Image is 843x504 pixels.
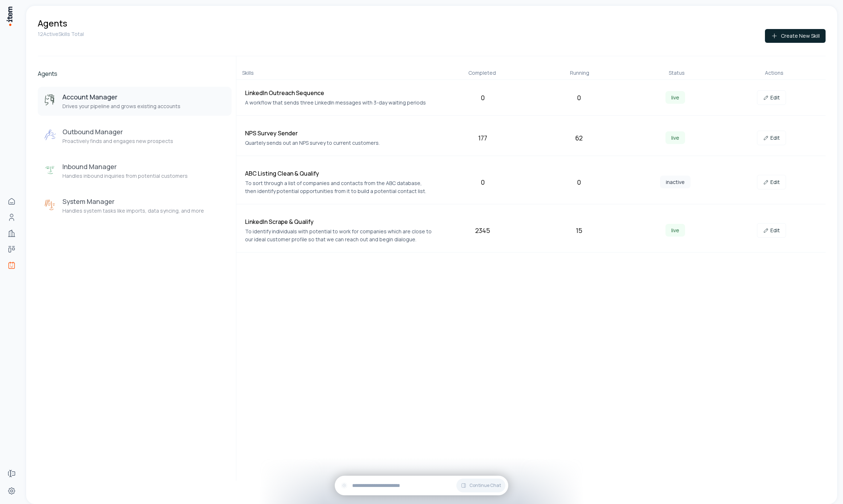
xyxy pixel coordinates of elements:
h4: ABC Listing Clean & Qualify [245,169,432,178]
p: Handles inbound inquiries from potential customers [62,172,188,180]
h3: Outbound Manager [62,127,173,136]
span: inactive [660,176,691,188]
a: People [4,210,19,225]
p: A workflow that sends three LinkedIn messages with 3-day waiting periods [245,99,432,107]
h3: Inbound Manager [62,162,188,171]
div: 62 [534,133,624,143]
a: Edit [757,131,786,145]
div: 15 [534,225,624,235]
span: Continue Chat [469,483,501,488]
div: Status [631,69,722,77]
h3: Account Manager [62,93,180,101]
div: Continue Chat [335,476,508,495]
a: Home [4,194,19,209]
p: Handles system tasks like imports, data syncing, and more [62,207,204,214]
div: 0 [534,177,624,187]
img: Inbound Manager [44,164,57,177]
div: 0 [437,177,528,187]
p: Drives your pipeline and grows existing accounts [62,103,180,110]
a: Companies [4,226,19,241]
span: live [665,131,685,144]
button: Inbound ManagerInbound ManagerHandles inbound inquiries from potential customers [38,156,232,185]
h2: Agents [38,69,232,78]
p: Proactively finds and engages new prospects [62,138,173,145]
p: Quartely sends out an NPS survey to current customers. [245,139,432,147]
p: 12 Active Skills Total [38,30,84,38]
h3: System Manager [62,197,204,206]
div: Skills [242,69,431,77]
h4: LinkedIn Outreach Sequence [245,89,432,97]
div: Actions [728,69,820,77]
button: Account ManagerAccount ManagerDrives your pipeline and grows existing accounts [38,87,232,116]
h4: LinkedIn Scrape & Qualify [245,217,432,226]
img: System Manager [44,198,57,212]
a: Deals [4,242,19,257]
a: Edit [757,223,786,238]
div: 0 [437,93,528,103]
p: To identify individuals with potential to work for companies which are close to our ideal custome... [245,228,432,243]
a: Settings [4,484,19,498]
a: Agents [4,258,19,273]
button: Create New Skill [765,29,826,43]
div: 177 [437,133,528,143]
div: 2345 [437,225,528,235]
span: live [665,224,685,237]
img: Account Manager [44,94,57,107]
p: To sort through a list of companies and contacts from the ABC database, then identify potential o... [245,179,432,195]
div: Completed [436,69,528,77]
button: Continue Chat [456,479,505,492]
button: System ManagerSystem ManagerHandles system tasks like imports, data syncing, and more [38,191,232,220]
span: live [665,91,685,104]
img: Outbound Manager [44,129,57,142]
button: Outbound ManagerOutbound ManagerProactively finds and engages new prospects [38,122,232,151]
a: Edit [757,90,786,105]
div: 0 [534,93,624,103]
h4: NPS Survey Sender [245,129,432,138]
a: Forms [4,466,19,481]
a: Edit [757,175,786,189]
img: Item Brain Logo [6,6,13,26]
div: Running [534,69,625,77]
h1: Agents [38,17,67,29]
